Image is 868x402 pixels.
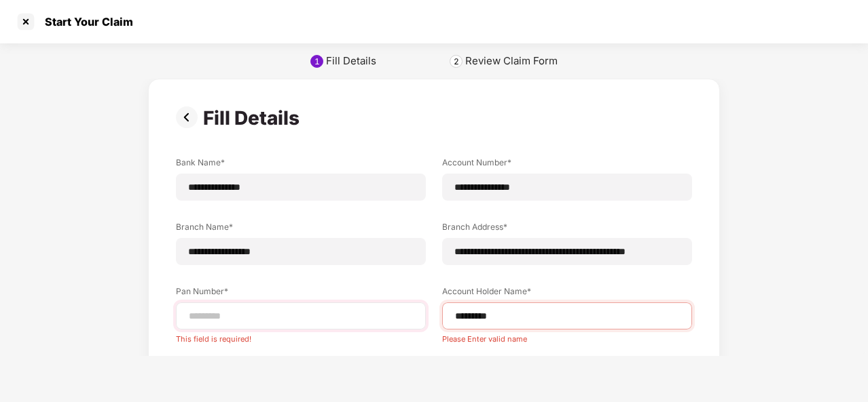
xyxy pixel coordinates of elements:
div: 1 [314,56,320,66]
div: This field is required! [176,329,426,344]
label: Bank Name* [176,157,426,174]
div: Fill Details [326,54,376,68]
img: svg+xml;base64,PHN2ZyBpZD0iUHJldi0zMngzMiIgeG1sbnM9Imh0dHA6Ly93d3cudzMub3JnLzIwMDAvc3ZnIiB3aWR0aD... [176,106,203,128]
label: Account Holder Name* [442,285,692,302]
div: 2 [454,56,459,66]
div: Start Your Claim [37,15,133,28]
div: Review Claim Form [465,54,558,68]
label: Pan Number* [176,285,426,302]
div: Fill Details [203,106,305,129]
label: Branch Address* [442,221,692,238]
label: Branch Name* [176,221,426,238]
div: Please Enter valid name [442,329,692,344]
label: Account Number* [442,157,692,174]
